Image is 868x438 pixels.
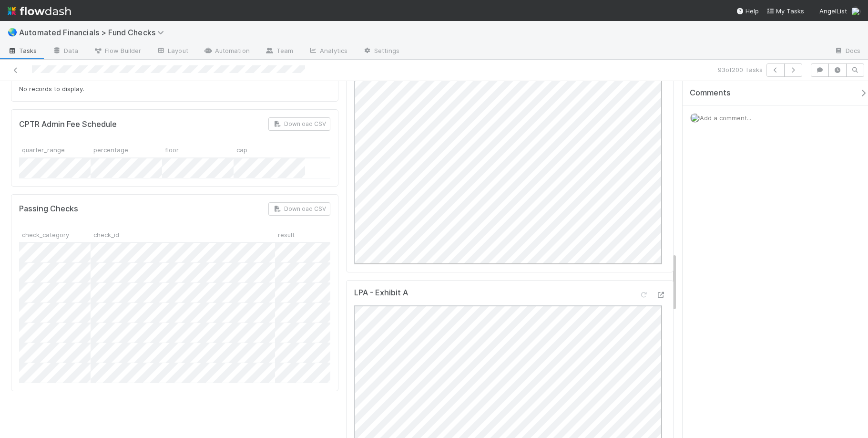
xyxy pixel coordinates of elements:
span: Add a comment... [700,114,751,122]
h5: CPTR Admin Fee Schedule [19,120,117,129]
span: My Tasks [766,7,804,15]
div: result [275,227,347,242]
span: Tasks [8,46,37,55]
span: Flow Builder [93,46,141,55]
a: Data [45,44,86,59]
span: 🌏 [8,28,17,36]
span: AngelList [819,7,847,15]
img: avatar_1d14498f-6309-4f08-8780-588779e5ce37.png [851,7,860,16]
div: floor [162,142,234,157]
a: Docs [827,44,868,59]
button: Download CSV [268,117,330,131]
a: My Tasks [766,6,804,16]
a: Settings [355,44,407,59]
div: check_id [91,227,275,242]
div: quarter_range [19,142,91,157]
span: Comments [690,88,731,98]
button: Download CSV [268,202,330,216]
div: cap [234,142,305,157]
div: Help [736,6,759,16]
a: Flow Builder [86,44,149,59]
a: Automation [196,44,257,59]
a: Team [257,44,301,59]
img: avatar_1d14498f-6309-4f08-8780-588779e5ce37.png [690,113,700,123]
span: 93 of 200 Tasks [718,65,763,74]
span: Automated Financials > Fund Checks [19,28,169,37]
a: Layout [149,44,196,59]
img: logo-inverted-e16ddd16eac7371096b0.svg [8,3,71,19]
div: percentage [91,142,162,157]
div: check_category [19,227,91,242]
a: Analytics [301,44,355,59]
h5: LPA - Exhibit A [354,288,408,298]
div: No records to display. [19,84,330,94]
h5: Passing Checks [19,204,78,214]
